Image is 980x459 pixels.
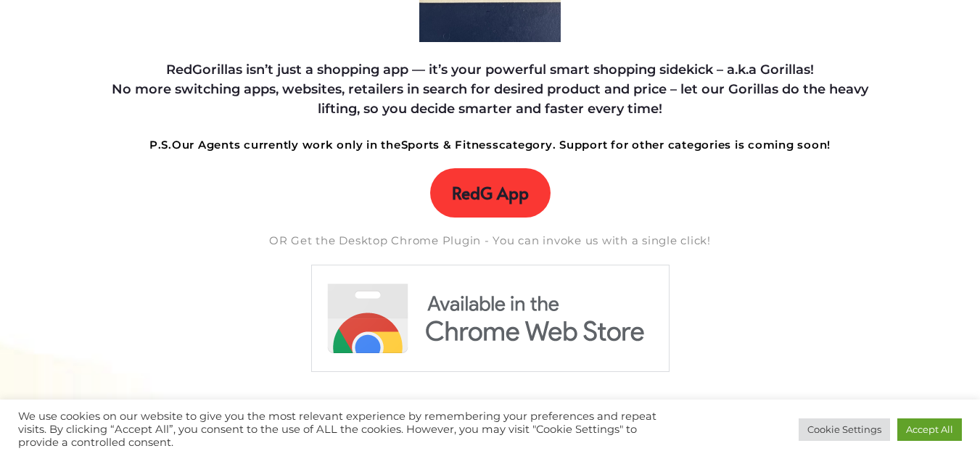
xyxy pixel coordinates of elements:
[18,410,679,449] div: We use cookies on our website to give you the most relevant experience by remembering your prefer...
[96,232,885,249] h5: OR Get the Desktop Chrome Plugin - You can invoke us with a single click!
[799,418,890,441] a: Cookie Settings
[96,60,885,119] h4: RedGorillas isn’t just a shopping app — it’s your powerful smart shopping sidekick – a.k.a Gorill...
[452,183,529,203] span: RedG App
[430,168,551,218] a: RedG App
[149,138,172,152] strong: P.S.
[897,418,962,441] a: Accept All
[401,138,499,152] strong: Sports & Fitness
[149,138,831,152] strong: Our Agents currently work only in the category. Support for other categories is coming soon!
[310,264,670,373] img: RedGorillas Shopping App!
